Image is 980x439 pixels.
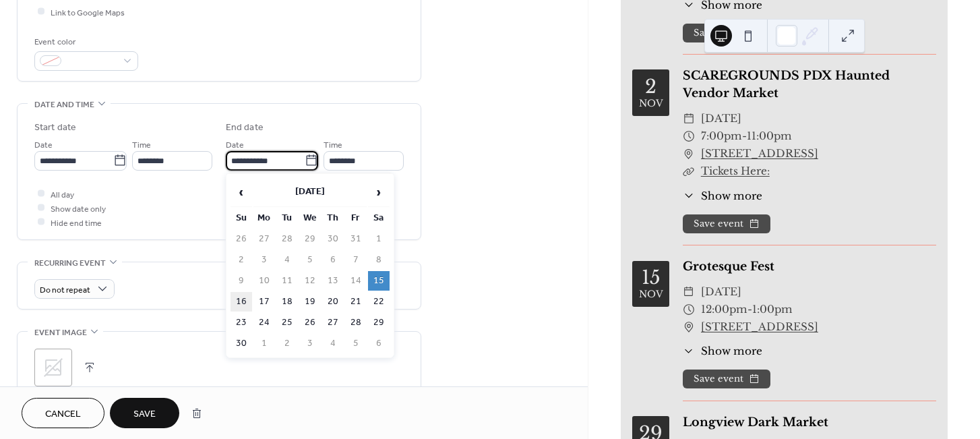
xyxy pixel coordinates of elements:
th: Su [231,208,252,228]
span: Recurring event [34,256,106,270]
div: 2 [645,78,656,96]
td: 7 [345,250,367,270]
div: ​ [683,318,695,336]
td: 3 [299,334,321,353]
span: 12:00pm [701,301,747,318]
button: ​Show more [683,188,762,204]
td: 25 [276,313,298,332]
a: [STREET_ADDRESS] [701,145,818,163]
td: 19 [299,292,321,312]
div: Event color [34,35,135,49]
button: Save event [683,370,770,388]
td: 30 [322,229,344,249]
span: › [369,179,389,206]
div: ​ [683,110,695,127]
span: 11:00pm [747,127,792,145]
span: 7:00pm [701,127,742,145]
span: Show more [701,188,762,204]
span: Event image [34,326,87,340]
div: Start date [34,121,76,135]
th: Sa [368,208,390,228]
div: ​ [683,283,695,301]
span: [DATE] [701,110,741,127]
span: [DATE] [701,283,741,301]
td: 1 [253,334,275,353]
button: Save event [683,24,770,42]
div: ; [34,349,72,386]
td: 6 [322,250,344,270]
td: 1 [368,229,390,249]
td: 6 [368,334,390,353]
span: Time [324,138,342,152]
div: ​ [683,127,695,145]
td: 4 [276,250,298,270]
span: Do not repeat [40,282,90,297]
span: Show date only [51,202,106,216]
th: Fr [345,208,367,228]
th: Tu [276,208,298,228]
td: 14 [345,271,367,291]
div: Nov [639,290,663,299]
span: Show more [701,343,762,359]
td: 21 [345,292,367,312]
td: 28 [345,313,367,332]
div: ​ [683,301,695,318]
td: 26 [231,229,252,249]
th: Th [322,208,344,228]
button: Save [110,398,179,428]
td: 22 [368,292,390,312]
div: ​ [683,145,695,163]
div: End date [226,121,264,135]
td: 18 [276,292,298,312]
span: Date [34,138,53,152]
span: Date [226,138,244,152]
span: Time [132,138,151,152]
span: Link to Google Maps [51,5,125,20]
span: Date and time [34,98,94,112]
td: 4 [322,334,344,353]
td: 9 [231,271,252,291]
span: - [747,301,752,318]
span: Save [133,407,156,421]
span: Hide end time [51,216,102,230]
td: 2 [276,334,298,353]
th: [DATE] [253,178,367,207]
td: 2 [231,250,252,270]
td: 11 [276,271,298,291]
div: ​ [683,188,695,204]
td: 3 [253,250,275,270]
a: Tickets Here: [701,165,770,177]
td: 8 [368,250,390,270]
button: Cancel [22,398,104,428]
span: 1:00pm [752,301,793,318]
td: 20 [322,292,344,312]
span: All day [51,187,74,202]
td: 10 [253,271,275,291]
button: ​Show more [683,343,762,359]
th: We [299,208,321,228]
td: 30 [231,334,252,353]
div: ​ [683,343,695,359]
button: Save event [683,214,770,233]
div: ​ [683,163,695,180]
div: Nov [639,99,663,109]
td: 5 [299,250,321,270]
td: 16 [231,292,252,312]
td: 15 [368,271,390,291]
div: 15 [642,268,661,287]
td: 12 [299,271,321,291]
span: Cancel [45,407,81,421]
td: 28 [276,229,298,249]
td: 29 [299,229,321,249]
div: Grotesque Fest [683,258,936,275]
a: [STREET_ADDRESS] [701,318,818,336]
th: Mo [253,208,275,228]
a: SCAREGROUNDS PDX Haunted Vendor Market [683,68,890,100]
td: 24 [253,313,275,332]
td: 31 [345,229,367,249]
td: 29 [368,313,390,332]
td: 26 [299,313,321,332]
span: - [742,127,747,145]
td: 13 [322,271,344,291]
